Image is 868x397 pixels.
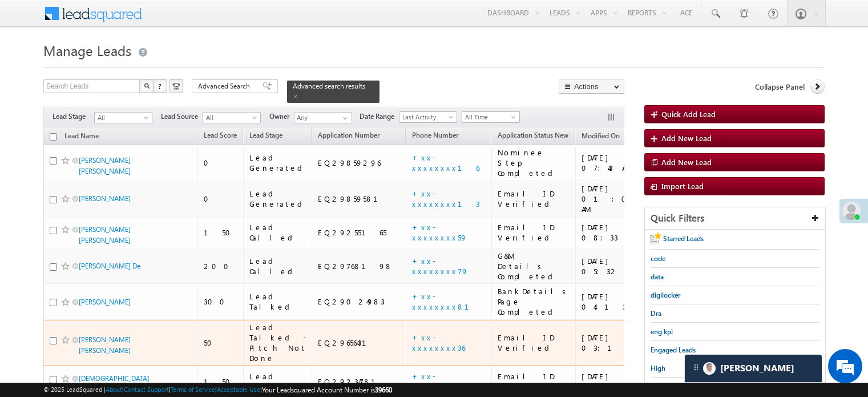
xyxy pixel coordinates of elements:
[412,222,467,242] a: +xx-xxxxxxxx59
[249,291,306,312] div: Lead Talked
[582,332,653,353] div: [DATE] 03:13 PM
[651,364,665,372] span: High
[204,131,237,139] span: Lead Score
[582,291,653,312] div: [DATE] 04:13 PM
[203,112,261,123] a: All
[755,82,805,92] span: Collapse Panel
[249,371,306,392] div: Lead Called
[95,113,149,123] span: All
[144,83,150,89] img: Search
[661,109,716,119] span: Quick Add Lead
[43,384,392,395] span: © 2025 LeadSquared | | | | |
[249,131,282,139] span: Lead Stage
[498,222,570,243] div: Email ID Verified
[50,133,57,141] input: Check all records
[582,256,653,276] div: [DATE] 05:32 PM
[651,291,680,299] span: digilocker
[498,147,570,178] div: Nominee Step Completed
[661,133,712,143] span: Add New Lead
[360,111,399,122] span: Date Range
[171,386,215,393] a: Terms of Service
[412,189,480,208] a: +xx-xxxxxxxx13
[412,131,458,139] span: Phone Number
[244,129,288,144] a: Lead Stage
[203,113,257,123] span: All
[204,227,238,238] div: 150
[399,111,457,123] a: Last Activity
[198,81,253,91] span: Advanced Search
[269,111,294,122] span: Owner
[651,272,664,281] span: data
[59,130,104,145] a: Lead Name
[559,79,624,94] button: Actions
[217,386,260,393] a: Acceptable Use
[498,189,570,209] div: Email ID Verified
[492,129,574,144] a: Application Status New
[106,386,122,393] a: About
[663,234,704,243] span: Starred Leads
[249,322,306,363] div: Lead Talked - Pitch Not Done
[161,111,203,122] span: Lead Source
[375,386,392,394] span: 39660
[204,158,238,168] div: 0
[720,363,794,374] span: Carter
[684,354,822,383] div: carter-dragCarter[PERSON_NAME]
[79,225,131,244] a: [PERSON_NAME] [PERSON_NAME]
[318,131,380,139] span: Application Number
[399,112,454,122] span: Last Activity
[318,376,401,387] div: EQ29234781
[312,129,385,144] a: Application Number
[498,131,568,139] span: Application Status New
[318,194,401,204] div: EQ29859581
[621,132,631,141] span: (sorted descending)
[406,129,464,144] a: Phone Number
[661,181,704,191] span: Import Lead
[262,386,392,394] span: Your Leadsquared Account Number is
[582,222,653,243] div: [DATE] 08:33 PM
[462,111,520,123] a: All Time
[294,112,352,123] input: Type to Search
[318,296,401,307] div: EQ29024983
[651,254,665,263] span: code
[79,194,131,203] a: [PERSON_NAME]
[412,332,465,352] a: +xx-xxxxxxxx36
[79,298,131,306] a: [PERSON_NAME]
[703,362,716,375] img: Carter
[79,262,140,270] a: [PERSON_NAME] De
[154,79,167,93] button: ?
[124,386,169,393] a: Contact Support
[249,222,306,243] div: Lead Called
[498,286,570,317] div: BankDetails Page Completed
[204,261,238,271] div: 200
[204,194,238,204] div: 0
[498,371,570,392] div: Email ID Verified
[43,41,131,59] span: Manage Leads
[79,374,150,394] a: [DEMOGRAPHIC_DATA][PERSON_NAME]
[692,363,701,372] img: carter-drag
[582,371,653,392] div: [DATE] 06:22 AM
[79,156,131,175] a: [PERSON_NAME] [PERSON_NAME]
[498,332,570,353] div: Email ID Verified
[158,81,163,91] span: ?
[204,338,238,348] div: 50
[582,153,653,173] div: [DATE] 07:43 AM
[412,371,481,391] a: +xx-xxxxxxxx71
[645,207,825,230] div: Quick Filters
[53,111,94,122] span: Lead Stage
[204,296,238,307] div: 300
[249,256,306,276] div: Lead Called
[79,335,131,355] a: [PERSON_NAME] [PERSON_NAME]
[318,261,401,271] div: EQ29768198
[651,346,696,354] span: Engaged Leads
[94,112,152,123] a: All
[249,189,306,209] div: Lead Generated
[198,129,243,144] a: Lead Score
[462,112,516,122] span: All Time
[318,158,401,168] div: EQ29859296
[651,327,673,336] span: eng kpi
[318,338,401,348] div: EQ29656431
[582,131,620,140] span: Modified On
[661,157,712,167] span: Add New Lead
[651,309,661,318] span: Dra
[576,129,636,144] a: Modified On (sorted descending)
